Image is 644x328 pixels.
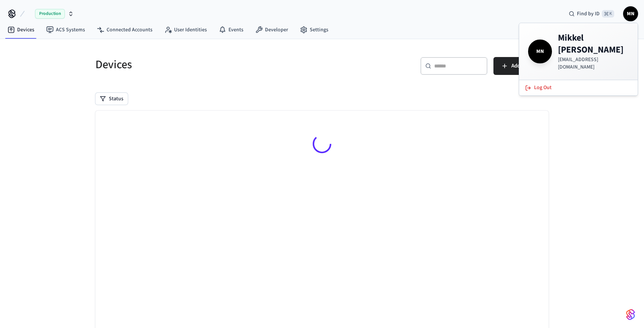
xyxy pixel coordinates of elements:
button: Log Out [521,82,636,94]
a: User Identities [158,23,213,37]
h4: Mikkel [PERSON_NAME] [558,32,629,56]
a: ACS Systems [40,23,91,37]
a: Developer [249,23,294,37]
h5: Devices [95,57,318,72]
img: SeamLogoGradient.69752ec5.svg [626,309,635,321]
p: [EMAIL_ADDRESS][DOMAIN_NAME] [558,56,629,71]
span: Add Devices [511,61,540,71]
a: Events [213,23,249,37]
div: Find by ID⌘ K [563,7,620,20]
span: MN [530,41,550,62]
a: Devices [1,23,40,37]
span: MN [624,7,637,20]
span: Find by ID [577,10,600,18]
a: Settings [294,23,334,37]
span: Production [35,9,65,19]
button: Add Devices [493,57,549,75]
button: MN [623,6,638,21]
a: Connected Accounts [91,23,158,37]
button: Status [95,93,128,105]
span: ⌘ K [602,10,614,18]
